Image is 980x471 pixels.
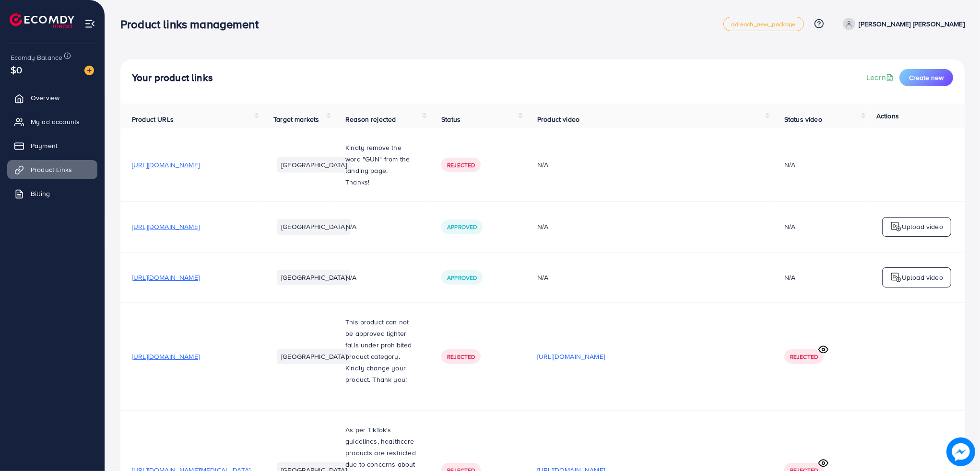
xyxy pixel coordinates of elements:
[7,160,97,179] a: Product Links
[277,270,351,285] li: [GEOGRAPHIC_DATA]
[120,17,266,31] h3: Product links management
[31,189,50,198] span: Billing
[902,272,943,283] p: Upload video
[447,353,475,361] span: Rejected
[31,141,58,150] span: Payment
[132,72,213,84] h4: Your product links
[345,176,418,188] p: Thanks!
[31,117,80,126] span: My ad accounts
[345,316,418,385] p: This product can not be approved lighter falls under prohibited product category. Kindly change y...
[8,61,25,79] span: $0
[345,115,396,124] span: Reason rejected
[537,115,579,124] span: Product video
[441,115,460,124] span: Status
[277,219,351,234] li: [GEOGRAPHIC_DATA]
[273,115,319,124] span: Target markets
[10,13,74,28] img: logo
[890,272,902,283] img: logo
[876,111,899,121] span: Actions
[277,349,351,364] li: [GEOGRAPHIC_DATA]
[7,184,97,203] a: Billing
[447,274,477,282] span: Approved
[31,93,59,103] span: Overview
[7,112,97,131] a: My ad accounts
[537,351,605,362] p: [URL][DOMAIN_NAME]
[902,221,943,232] p: Upload video
[790,353,818,361] span: Rejected
[537,160,761,170] div: N/A
[132,352,200,361] span: [URL][DOMAIN_NAME]
[784,160,795,170] div: N/A
[277,157,351,172] li: [GEOGRAPHIC_DATA]
[732,21,796,27] span: adreach_new_package
[31,165,72,174] span: Product Links
[537,273,761,282] div: N/A
[909,73,944,82] span: Create new
[132,273,200,282] span: [URL][DOMAIN_NAME]
[890,221,902,232] img: logo
[11,53,62,62] span: Ecomdy Balance
[447,223,477,231] span: Approved
[723,17,804,31] a: adreach_new_package
[866,72,896,83] a: Learn
[7,88,97,107] a: Overview
[132,160,200,170] span: [URL][DOMAIN_NAME]
[899,69,953,86] button: Create new
[447,161,475,169] span: Rejected
[345,222,356,231] span: N/A
[784,222,795,231] div: N/A
[84,18,95,29] img: menu
[948,439,973,464] img: image
[345,273,356,282] span: N/A
[7,136,97,155] a: Payment
[537,222,761,231] div: N/A
[345,142,418,176] p: Kindly remove the word "GUN" from the landing page.
[84,66,94,75] img: image
[784,273,795,282] div: N/A
[784,115,822,124] span: Status video
[132,222,200,231] span: [URL][DOMAIN_NAME]
[132,115,174,124] span: Product URLs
